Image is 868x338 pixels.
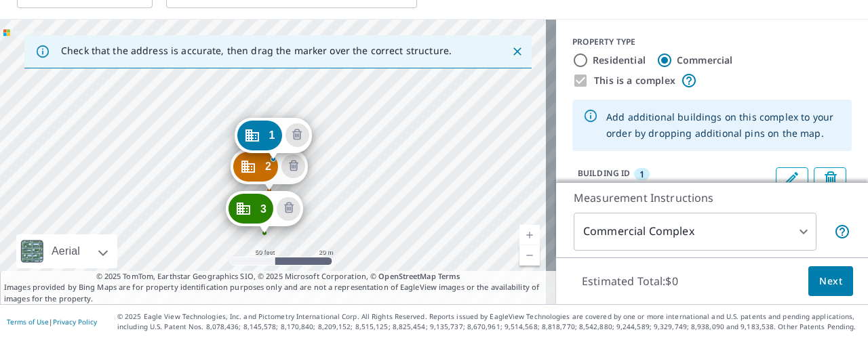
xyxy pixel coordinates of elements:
[819,273,842,290] span: Next
[776,167,808,189] button: Edit building 1
[117,312,861,332] p: © 2025 Eagle View Technologies, Inc. and Pictometry International Corp. All Rights Reserved. Repo...
[265,161,271,171] span: 2
[47,234,84,268] div: Aerial
[231,149,308,191] div: Dropped pin, building 2, Commercial property, 902 W Burton St Wichita, KS 67213
[234,118,311,160] div: Dropped pin, building 1, Commercial property, 901 W Texas Ave Wichita, KS 67213
[571,266,689,296] p: Estimated Total: $0
[438,271,460,281] a: Terms
[285,123,309,147] button: Delete building 1
[606,104,841,147] div: Add additional buildings on this complex to your order by dropping additional pins on the map.
[519,225,540,245] a: Current Level 19, Zoom In
[53,317,97,326] a: Privacy Policy
[677,54,733,67] label: Commercial
[509,43,526,60] button: Close
[834,224,850,240] span: Each building may require a separate measurement report; if so, your account will be billed per r...
[281,154,305,178] button: Delete building 2
[572,36,852,48] div: PROPERTY TYPE
[277,197,300,221] button: Delete building 3
[574,213,816,251] div: Commercial Complex
[226,191,303,233] div: Dropped pin, building 3, Commercial property, 902 W Burton St Wichita, KS 67213
[269,130,275,140] span: 1
[378,271,435,281] a: OpenStreetMap
[61,45,452,57] p: Check that the address is accurate, then drag the marker over the correct structure.
[260,204,267,214] span: 3
[96,271,460,282] span: © 2025 TomTom, Earthstar Geographics SIO, © 2025 Microsoft Corporation, ©
[519,245,540,266] a: Current Level 19, Zoom Out
[7,318,97,326] p: |
[7,317,49,326] a: Terms of Use
[578,167,630,179] p: BUILDING ID
[814,167,846,189] button: Delete building 1
[16,234,117,268] div: Aerial
[639,168,644,180] span: 1
[594,74,675,87] label: This is a complex
[574,190,850,206] p: Measurement Instructions
[808,266,853,297] button: Next
[593,54,646,67] label: Residential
